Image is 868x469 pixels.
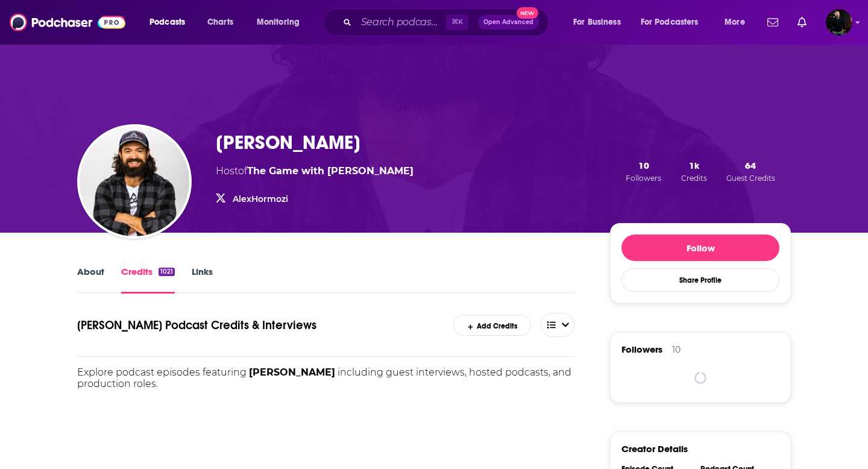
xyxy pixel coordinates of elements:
button: open menu [565,13,636,32]
button: Open AdvancedNew [478,15,539,30]
img: Podchaser - Follow, Share and Rate Podcasts [10,11,125,34]
span: New [517,7,538,19]
button: Share Profile [621,268,779,292]
h1: Alex Hormozi's Podcast Credits & Interviews [77,313,430,337]
button: 64Guest Credits [723,159,779,183]
button: Follow [621,234,779,261]
button: open menu [716,13,760,32]
button: Show profile menu [826,9,852,36]
input: Search podcasts, credits, & more... [356,13,446,32]
img: User Profile [826,9,852,36]
h3: [PERSON_NAME] [216,131,360,154]
div: Search podcasts, credits, & more... [335,8,561,36]
span: For Podcasters [641,14,699,31]
span: ⌘ K [446,14,468,30]
div: 10 [672,344,681,355]
div: 1021 [159,268,175,276]
span: Credits [681,174,707,183]
button: open menu [141,13,201,32]
h3: Creator Details [621,443,688,455]
span: For Business [573,14,621,31]
span: 64 [745,160,756,171]
img: Alex Hormozi [80,127,189,236]
a: Add Credits [453,315,531,336]
a: Charts [200,13,241,32]
button: 1kCredits [678,159,711,183]
a: About [77,266,104,294]
span: Podcasts [149,14,185,31]
button: 10Followers [622,159,665,183]
button: open menu [633,13,716,32]
span: of [238,165,414,177]
span: Open Advanced [483,19,533,25]
span: Followers [621,344,662,355]
span: Charts [207,14,233,31]
a: Show notifications dropdown [763,12,783,33]
span: [PERSON_NAME] [249,367,335,378]
a: Credits1021 [121,266,175,294]
p: Explore podcast episodes featuring including guest interviews, hosted podcasts, and production ro... [77,367,574,389]
button: open menu [248,13,315,32]
span: 10 [638,160,649,171]
span: 1k [689,160,699,171]
span: Guest Credits [726,174,775,183]
span: Followers [626,174,661,183]
button: open menu [541,313,574,337]
span: Monitoring [257,14,300,31]
span: Logged in as davidajsavage [826,9,852,36]
a: Links [192,266,213,294]
a: Show notifications dropdown [793,12,811,33]
span: Host [216,165,238,177]
a: AlexHormozi [233,194,288,204]
a: The Game with Alex Hormozi [247,165,414,177]
span: More [725,14,745,31]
